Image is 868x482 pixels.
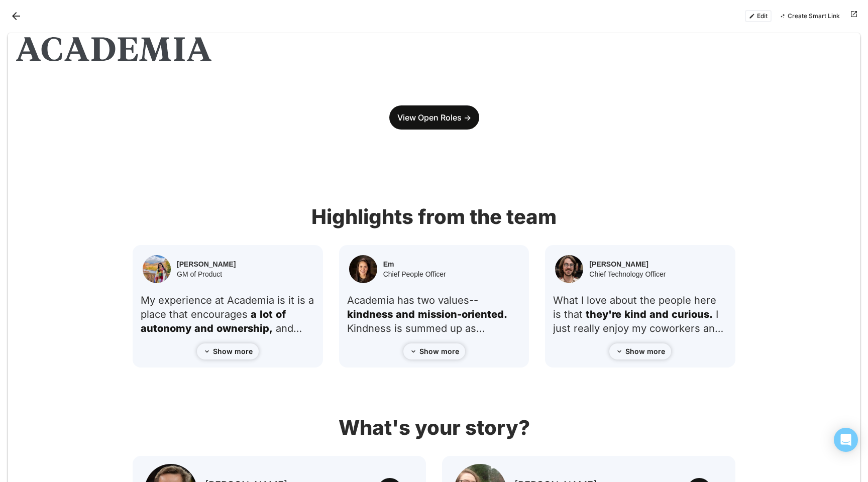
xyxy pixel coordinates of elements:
[603,322,629,334] span: enjoy
[260,308,273,320] span: lot
[143,255,171,283] img: Isabelle Tao headshot
[194,322,213,334] span: and
[417,294,435,306] span: two
[169,308,188,320] span: that
[450,322,462,334] span: up
[347,322,391,334] span: Kindness
[397,294,414,306] span: has
[277,294,285,306] span: is
[227,294,274,306] span: Academia
[276,322,302,334] span: and
[640,294,656,306] span: the
[141,308,166,320] span: place
[438,294,478,306] span: values--
[610,294,637,306] span: about
[587,294,607,306] span: love
[383,260,446,268] div: Em
[716,308,718,320] span: I
[745,10,772,22] button: Edit
[288,294,294,306] span: it
[418,308,507,320] span: mission-oriented.
[589,270,666,278] div: Chief Technology Officer
[632,322,646,334] span: my
[396,308,415,320] span: and
[659,294,691,306] span: people
[347,294,394,306] span: Academia
[177,260,236,268] div: [PERSON_NAME]
[339,415,530,440] strong: What's your story?
[251,308,257,320] span: a
[553,308,561,320] span: is
[834,428,858,452] div: Open Intercom Messenger
[649,308,669,320] span: and
[349,255,377,283] img: Em Kintner headshot
[609,343,671,359] button: Show more
[276,308,286,320] span: of
[8,8,24,24] button: Back
[191,308,248,320] span: encourages
[403,343,465,359] button: Show more
[555,255,583,283] img: Nate Sullivan headshot
[197,343,259,359] button: Show more
[581,294,584,306] span: I
[465,322,485,334] span: as
[308,294,314,306] span: a
[776,10,844,22] button: Create Smart Link
[216,322,273,334] span: ownership,
[703,322,723,334] span: and
[383,270,446,278] div: Chief People Officer
[624,308,646,320] span: kind
[177,270,236,278] div: GM of Product
[553,322,571,334] span: just
[586,308,621,320] span: they're
[311,204,557,229] strong: Highlights from the team
[564,308,583,320] span: that
[297,294,305,306] span: is
[141,294,155,306] span: My
[672,308,713,320] span: curious.
[394,322,402,334] span: is
[405,322,447,334] span: summed
[553,294,578,306] span: What
[215,294,224,306] span: at
[649,322,700,334] span: coworkers
[389,105,479,130] a: View Open Roles ->
[347,308,393,320] span: kindness
[694,294,716,306] span: here
[16,37,211,61] img: Academia logo
[141,322,191,334] span: autonomy
[589,260,666,268] div: [PERSON_NAME]
[158,294,212,306] span: experience
[574,322,600,334] span: really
